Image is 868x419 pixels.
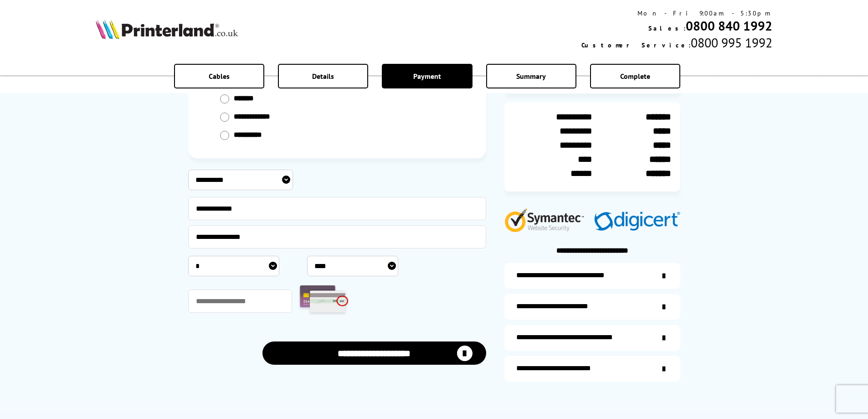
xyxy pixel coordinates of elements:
[209,72,230,81] span: Cables
[516,72,546,81] span: Summary
[96,19,238,39] img: Printerland Logo
[620,72,650,81] span: Complete
[504,263,680,289] a: additional-ink
[648,24,686,32] span: Sales:
[504,356,680,382] a: secure-website
[686,17,772,34] a: 0800 840 1992
[581,41,691,49] span: Customer Service:
[691,34,772,51] span: 0800 995 1992
[312,72,334,81] span: Details
[413,72,441,81] span: Payment
[504,325,680,351] a: additional-cables
[504,294,680,320] a: items-arrive
[581,9,772,17] div: Mon - Fri 9:00am - 5:30pm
